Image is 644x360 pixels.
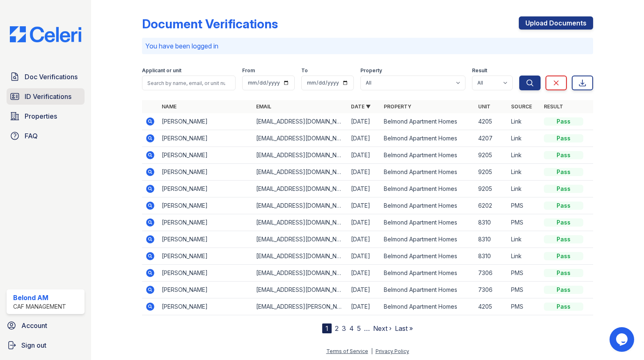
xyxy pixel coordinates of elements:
td: [PERSON_NAME] [158,214,253,231]
a: FAQ [7,128,85,144]
a: Terms of Service [326,348,368,354]
label: To [301,67,308,74]
td: 4207 [475,130,508,147]
td: PMS [508,298,541,315]
td: Belmond Apartment Homes [380,231,475,248]
td: [DATE] [348,147,380,164]
td: 8310 [475,231,508,248]
img: CE_Logo_Blue-a8612792a0a2168367f1c8372b55b34899dd931a85d93a1a3d3e32e68fde9ad4.png [3,26,88,42]
td: 9205 [475,181,508,197]
td: [EMAIL_ADDRESS][DOMAIN_NAME] [253,282,348,298]
td: [PERSON_NAME] [158,113,253,130]
span: Sign out [21,340,46,350]
span: Account [21,321,47,330]
td: [EMAIL_ADDRESS][DOMAIN_NAME] [253,197,348,214]
a: 5 [357,324,361,332]
div: Pass [544,168,583,176]
td: [PERSON_NAME] [158,298,253,315]
td: Belmond Apartment Homes [380,197,475,214]
td: [DATE] [348,231,380,248]
td: [DATE] [348,164,380,181]
div: Pass [544,235,583,243]
a: Date ▼ [351,103,371,110]
div: Pass [544,269,583,277]
td: Belmond Apartment Homes [380,298,475,315]
div: Belond AM [13,293,66,303]
a: Next › [373,324,392,332]
td: [DATE] [348,265,380,282]
td: Belmond Apartment Homes [380,164,475,181]
td: Belmond Apartment Homes [380,130,475,147]
td: Link [508,147,541,164]
div: Pass [544,134,583,142]
td: [EMAIL_ADDRESS][DOMAIN_NAME] [253,265,348,282]
td: [EMAIL_ADDRESS][DOMAIN_NAME] [253,113,348,130]
td: PMS [508,197,541,214]
td: Link [508,130,541,147]
td: [PERSON_NAME] [158,130,253,147]
td: Belmond Apartment Homes [380,214,475,231]
div: Pass [544,218,583,227]
td: 7306 [475,282,508,298]
td: [EMAIL_ADDRESS][DOMAIN_NAME] [253,248,348,265]
td: [EMAIL_ADDRESS][DOMAIN_NAME] [253,214,348,231]
td: [DATE] [348,298,380,315]
td: [PERSON_NAME] [158,197,253,214]
a: 3 [342,324,346,332]
a: Doc Verifications [7,69,85,85]
div: Pass [544,303,583,311]
td: PMS [508,214,541,231]
td: PMS [508,282,541,298]
div: Pass [544,252,583,260]
label: Applicant or unit [142,67,181,74]
a: Properties [7,108,85,124]
a: Source [511,103,532,110]
td: [DATE] [348,113,380,130]
a: Privacy Policy [376,348,409,354]
td: Belmond Apartment Homes [380,248,475,265]
label: From [242,67,255,74]
td: [PERSON_NAME] [158,164,253,181]
a: Last » [395,324,413,332]
td: Link [508,113,541,130]
td: 9205 [475,147,508,164]
a: Unit [478,103,490,110]
td: Belmond Apartment Homes [380,282,475,298]
p: You have been logged in [145,41,590,51]
label: Result [472,67,487,74]
td: 7306 [475,265,508,282]
td: Belmond Apartment Homes [380,181,475,197]
div: CAF Management [13,303,66,311]
a: Property [384,103,411,110]
td: Belmond Apartment Homes [380,113,475,130]
td: [DATE] [348,181,380,197]
div: Document Verifications [142,16,278,31]
td: 6202 [475,197,508,214]
td: [EMAIL_ADDRESS][DOMAIN_NAME] [253,231,348,248]
td: Link [508,181,541,197]
a: Account [3,317,88,334]
td: [PERSON_NAME] [158,265,253,282]
span: ID Verifications [25,92,71,101]
td: 8310 [475,214,508,231]
td: [EMAIL_ADDRESS][DOMAIN_NAME] [253,164,348,181]
td: Belmond Apartment Homes [380,147,475,164]
iframe: chat widget [610,327,636,352]
td: [DATE] [348,214,380,231]
div: Pass [544,117,583,126]
a: Sign out [3,337,88,353]
td: 4205 [475,298,508,315]
td: [PERSON_NAME] [158,282,253,298]
td: [PERSON_NAME] [158,181,253,197]
label: Property [360,67,382,74]
td: [PERSON_NAME] [158,147,253,164]
div: | [371,348,373,354]
div: 1 [322,323,332,333]
td: [DATE] [348,282,380,298]
a: Name [162,103,176,110]
td: Belmond Apartment Homes [380,265,475,282]
span: Properties [25,111,57,121]
div: Pass [544,286,583,294]
td: 8310 [475,248,508,265]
